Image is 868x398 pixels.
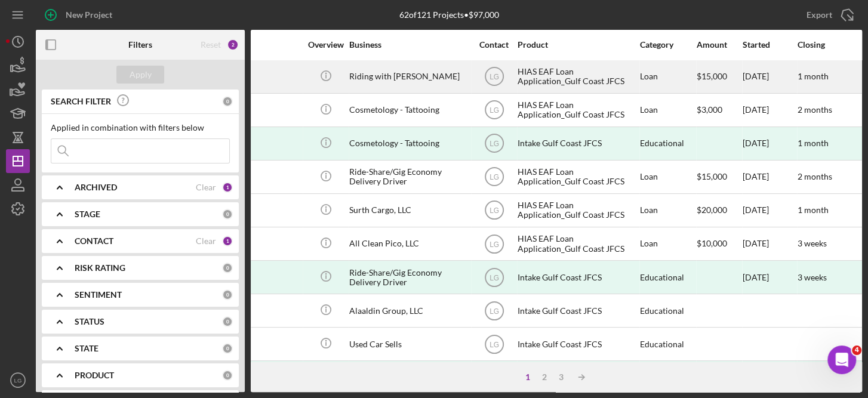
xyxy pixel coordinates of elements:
[798,138,829,148] time: 1 month
[222,209,233,220] div: 0
[36,3,124,27] button: New Project
[640,40,695,50] div: Category
[75,371,114,380] b: PRODUCT
[697,61,741,92] div: $15,000
[795,3,862,27] button: Export
[518,40,637,50] div: Product
[697,94,741,126] div: $3,000
[349,295,469,326] div: Alaaldin Group, LLC
[51,123,230,132] div: Applied in combination with filters below
[489,240,498,248] text: LG
[519,372,536,382] div: 1
[553,372,570,382] div: 3
[349,261,469,293] div: Ride-Share/Gig Economy Delivery Driver
[536,372,553,382] div: 2
[807,3,832,27] div: Export
[640,195,695,226] div: Loan
[222,289,233,300] div: 0
[349,195,469,226] div: Surth Cargo, LLC
[349,61,469,92] div: Riding with [PERSON_NAME]
[196,236,216,246] div: Clear
[75,263,125,273] b: RISK RATING
[75,183,117,192] b: ARCHIVED
[697,161,741,193] div: $15,000
[75,344,99,353] b: STATE
[640,362,695,393] div: Educational
[697,40,741,50] div: Amount
[222,343,233,354] div: 0
[743,128,796,159] div: [DATE]
[827,345,856,374] iframe: Intercom live chat
[489,106,498,115] text: LG
[798,205,829,215] time: 1 month
[75,209,100,219] b: STAGE
[798,171,832,181] time: 2 months
[640,328,695,360] div: Educational
[518,362,637,393] div: Intake Gulf Coast JFCS
[640,61,695,92] div: Loan
[51,97,111,106] b: SEARCH FILTER
[798,104,832,115] time: 2 months
[14,377,22,384] text: LG
[743,161,796,193] div: [DATE]
[489,73,498,81] text: LG
[303,40,348,50] div: Overview
[201,40,221,50] div: Reset
[116,66,164,84] button: Apply
[798,238,827,248] time: 3 weeks
[130,66,152,84] div: Apply
[798,71,829,81] time: 1 month
[196,183,216,192] div: Clear
[640,94,695,126] div: Loan
[518,61,637,92] div: HIAS EAF Loan Application_Gulf Coast JFCS
[743,362,796,393] div: [DATE]
[399,10,498,20] div: 62 of 121 Projects • $97,000
[640,261,695,293] div: Educational
[640,295,695,326] div: Educational
[222,96,233,107] div: 0
[222,236,233,246] div: 1
[518,128,637,159] div: Intake Gulf Coast JFCS
[66,3,112,27] div: New Project
[743,228,796,260] div: [DATE]
[349,40,469,50] div: Business
[128,40,152,50] b: Filters
[222,263,233,273] div: 0
[640,228,695,260] div: Loan
[489,173,498,181] text: LG
[222,316,233,327] div: 0
[489,206,498,215] text: LG
[227,39,239,51] div: 2
[489,340,498,348] text: LG
[518,328,637,360] div: Intake Gulf Coast JFCS
[518,228,637,260] div: HIAS EAF Loan Application_Gulf Coast JFCS
[349,228,469,260] div: All Clean Pico, LLC
[852,345,861,355] span: 4
[640,161,695,193] div: Loan
[472,40,516,50] div: Contact
[349,128,469,159] div: Cosmetology - Tattooing
[743,195,796,226] div: [DATE]
[349,362,469,393] div: Istanbul Bakery
[75,317,104,326] b: STATUS
[222,182,233,193] div: 1
[798,272,827,282] time: 3 weeks
[518,195,637,226] div: HIAS EAF Loan Application_Gulf Coast JFCS
[640,128,695,159] div: Educational
[743,40,796,50] div: Started
[697,228,741,260] div: $10,000
[6,368,30,392] button: LG
[518,161,637,193] div: HIAS EAF Loan Application_Gulf Coast JFCS
[75,236,113,246] b: CONTACT
[349,328,469,360] div: Used Car Sells
[518,261,637,293] div: Intake Gulf Coast JFCS
[697,195,741,226] div: $20,000
[518,94,637,126] div: HIAS EAF Loan Application_Gulf Coast JFCS
[743,94,796,126] div: [DATE]
[743,261,796,293] div: [DATE]
[222,370,233,381] div: 0
[743,61,796,92] div: [DATE]
[349,94,469,126] div: Cosmetology - Tattooing
[75,290,122,300] b: SENTIMENT
[349,161,469,193] div: Ride-Share/Gig Economy Delivery Driver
